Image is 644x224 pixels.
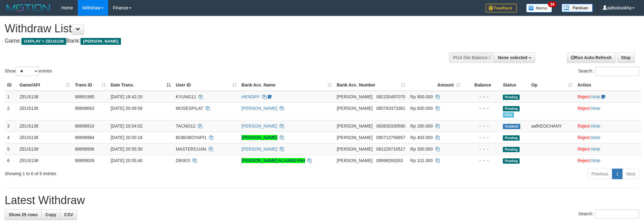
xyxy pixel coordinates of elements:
div: - - - [466,123,498,129]
input: Search: [595,67,639,76]
a: [PERSON_NAME] [242,124,277,128]
div: Showing 1 to 6 of 6 entries [5,168,264,177]
td: 4 [5,132,17,143]
a: Reject [577,94,590,99]
span: KYUNG11 [176,94,196,99]
td: 6 [5,155,17,166]
span: Copy 081229710517 to clipboard [376,147,405,152]
span: [PERSON_NAME] [337,106,373,111]
span: MOSESPILAT [176,106,203,111]
span: Marked by aafanarl [503,112,514,118]
div: - - - [466,105,498,111]
th: Trans ID: activate to sort column ascending [72,79,108,91]
span: Copy 085712756857 to clipboard [376,135,405,140]
span: Pending [503,95,520,100]
a: Note [591,106,600,111]
td: ZEUS138 [17,120,72,132]
td: aafKEOCHANY [529,120,575,132]
img: MOTION_logo.png [5,3,52,12]
a: Stop [617,52,635,63]
span: Copy 08999269263 to clipboard [376,158,403,163]
span: [PERSON_NAME] [337,124,373,128]
a: Note [591,158,600,163]
input: Search: [595,209,639,219]
span: 34 [548,2,556,7]
h1: Latest Withdraw [5,194,639,207]
span: Rp 180.000 [410,124,433,128]
th: Bank Acc. Name: activate to sort column ascending [239,79,335,91]
span: Pending [503,158,520,164]
a: Copy [41,209,60,220]
span: DIKIKS [176,158,190,163]
a: Note [591,94,600,99]
span: 88898984 [75,135,94,140]
span: Copy 085783373381 to clipboard [376,106,405,111]
a: Note [591,124,600,128]
span: Pending [503,106,520,111]
a: Reject [577,147,590,152]
a: Previous [587,169,612,179]
td: ZEUS138 [17,91,72,103]
span: [DATE] 20:55:16 [111,135,142,140]
span: Grabbed [503,124,520,129]
img: panduan.png [562,4,593,12]
span: CSV [64,212,73,217]
label: Search: [578,209,639,219]
span: Show 25 rows [9,212,38,217]
th: Amount: activate to sort column ascending [408,79,463,91]
td: · [575,120,642,132]
a: Reject [577,124,590,128]
a: [PERSON_NAME] [242,147,277,152]
th: Op: activate to sort column ascending [529,79,575,91]
img: Feedback.jpg [486,4,517,12]
td: ZEUS138 [17,143,72,155]
th: User ID: activate to sort column ascending [173,79,239,91]
span: Rp 300.000 [410,147,433,152]
span: Copy [45,212,56,217]
span: [PERSON_NAME] [337,94,373,99]
td: 2 [5,102,17,120]
a: CSV [60,209,77,220]
a: Reject [577,135,590,140]
span: [PERSON_NAME] [337,158,373,163]
div: - - - [466,94,498,100]
th: ID [5,79,17,91]
span: [DATE] 20:49:56 [111,106,142,111]
h4: Game: Bank: [5,38,423,44]
span: 88898996 [75,147,94,152]
td: · [575,143,642,155]
span: 88891985 [75,94,94,99]
span: [PERSON_NAME] [337,147,373,152]
td: ZEUS138 [17,102,72,120]
a: [PERSON_NAME] ALVIANSYAH [242,158,305,163]
div: PGA Site Balance / [449,52,494,63]
span: 88898663 [75,106,94,111]
span: [DATE] 18:42:20 [111,94,142,99]
th: Balance [463,79,500,91]
a: Reject [577,106,590,111]
div: - - - [466,134,498,141]
td: 3 [5,120,17,132]
span: 88899009 [75,158,94,163]
div: - - - [466,157,498,164]
span: OXPLAY > ZEUS138 [21,38,66,45]
span: None selected [498,55,527,60]
span: Copy 083830330590 to clipboard [376,124,405,128]
a: Note [591,135,600,140]
th: Bank Acc. Number: activate to sort column ascending [334,79,408,91]
span: Rp 600.000 [410,106,433,111]
a: Reject [577,158,590,163]
span: Rp 900.000 [410,94,433,99]
span: TACNO12 [176,124,196,128]
a: [PERSON_NAME] [242,135,277,140]
td: · [575,132,642,143]
td: 5 [5,143,17,155]
a: Run Auto-Refresh [567,52,616,63]
td: ZEUS138 [17,155,72,166]
span: BOBOBOYAPI1 [176,135,206,140]
span: [DATE] 20:55:30 [111,147,142,152]
td: · [575,155,642,166]
th: Status [500,79,529,91]
h1: Withdraw List [5,22,423,35]
a: [PERSON_NAME] [242,106,277,111]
